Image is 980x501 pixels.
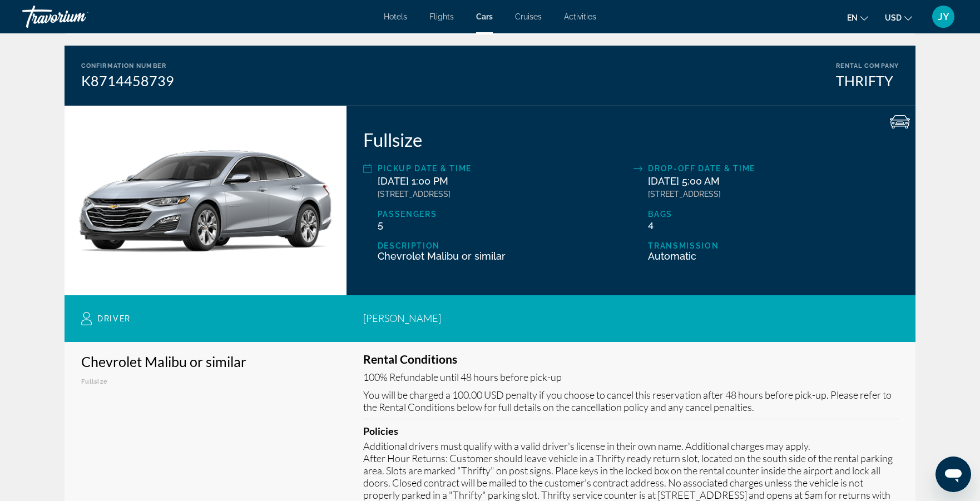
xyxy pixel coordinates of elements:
div: Passengers [378,210,628,219]
div: Automatic [648,250,899,262]
a: Travorium [22,2,133,31]
div: Pickup Date & Time [378,162,628,175]
div: [STREET_ADDRESS] [378,190,628,199]
span: JY [938,11,949,22]
div: Drop-off Date & Time [648,162,899,175]
div: Bags [648,210,899,219]
button: User Menu [929,5,958,28]
div: [STREET_ADDRESS] [648,190,899,199]
a: Hotels [384,12,407,21]
p: 100% Refundable until 48 hours before pick-up [363,371,899,383]
div: Chevrolet Malibu or similar [378,250,628,262]
button: Change currency [885,9,912,26]
div: Transmission [648,241,899,250]
div: Rental Company [836,62,899,70]
div: Fullsize [363,128,899,151]
a: Cars [476,12,493,21]
button: Change language [847,9,868,26]
a: Cruises [515,12,542,21]
a: Flights [429,12,454,21]
h3: Rental Conditions [363,353,899,365]
div: [PERSON_NAME] [358,312,899,324]
div: THRIFTY [836,72,899,89]
div: 5 [378,219,628,230]
p: Policies [363,425,899,437]
div: K8714458739 [81,72,174,89]
div: 4 [648,219,899,230]
div: Description [378,241,628,250]
p: Fullsize [81,378,330,385]
h3: Chevrolet Malibu or similar [81,353,330,370]
p: You will be charged a 100.00 USD penalty if you choose to cancel this reservation after 48 hours ... [363,389,899,413]
div: Confirmation Number [81,62,174,70]
span: [DATE] 5:00 AM [648,175,720,187]
span: [DATE] 1:00 PM [378,175,448,187]
a: Activities [564,12,596,21]
span: Driver [97,314,131,323]
span: en [847,13,858,22]
span: USD [885,13,902,22]
iframe: Button to launch messaging window [936,457,971,492]
p: Additional drivers must qualify with a valid driver's license in their own name. Additional charg... [363,440,899,452]
img: Chevrolet Malibu or similar [65,130,347,271]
